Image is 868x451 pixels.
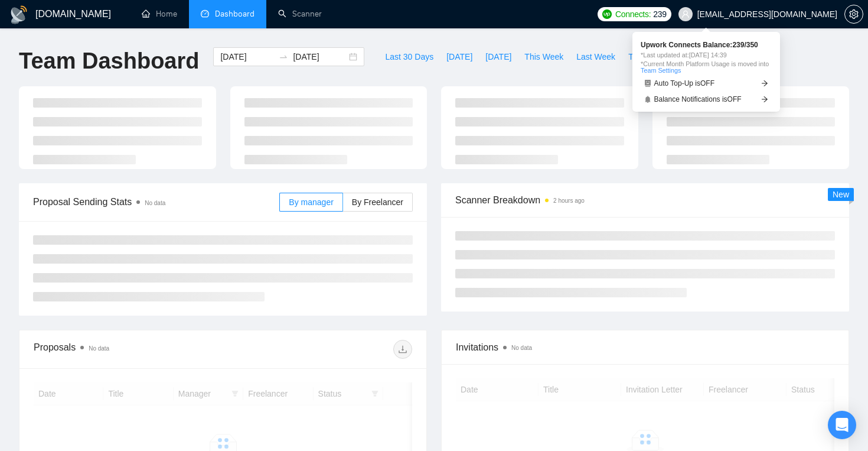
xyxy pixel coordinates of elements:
button: setting [844,5,863,24]
div: Proposals [34,340,223,359]
span: Upwork Connects Balance: 239 / 350 [641,41,772,48]
img: logo [9,5,28,24]
img: upwork-logo.png [602,9,612,19]
span: Auto Top-Up is OFF [654,80,715,87]
span: setting [845,9,863,19]
button: This Month [622,47,676,66]
span: No data [89,345,109,352]
span: Last Week [576,50,615,63]
span: dashboard [201,9,209,18]
span: *Last updated at: [DATE] 14:39 [641,52,772,59]
span: This Week [524,50,563,63]
span: user [681,10,690,18]
a: Team Settings [641,67,681,74]
span: Proposal Sending Stats [33,194,279,209]
button: This Week [518,47,570,66]
a: robotAuto Top-Up isOFFarrow-right [641,77,772,90]
span: Invitations [456,340,834,355]
input: End date [293,50,347,63]
span: *Current Month Platform Usage is moved into [641,61,772,74]
a: setting [844,9,863,19]
input: Start date [220,50,274,63]
span: 239 [653,8,666,21]
div: Open Intercom Messenger [828,411,856,439]
span: This Month [628,50,669,63]
a: homeHome [142,9,177,19]
span: Scanner Breakdown [455,193,835,207]
span: By manager [289,197,333,207]
button: [DATE] [440,47,479,66]
a: bellBalance Notifications isOFFarrow-right [641,93,772,106]
span: No data [145,200,165,206]
button: [DATE] [479,47,518,66]
span: Balance Notifications is OFF [654,96,742,103]
span: New [833,190,849,199]
span: arrow-right [761,96,768,103]
span: Dashboard [215,9,254,19]
span: No data [511,345,532,351]
h1: Team Dashboard [19,47,199,75]
span: By Freelancer [352,197,403,207]
span: to [279,52,288,61]
button: Last Week [570,47,622,66]
time: 2 hours ago [553,197,585,204]
span: [DATE] [446,50,472,63]
span: Connects: [615,8,651,21]
span: bell [644,96,651,103]
button: Last 30 Days [378,47,440,66]
a: searchScanner [278,9,322,19]
span: arrow-right [761,80,768,87]
span: robot [644,80,651,87]
span: swap-right [279,52,288,61]
span: [DATE] [485,50,511,63]
span: Last 30 Days [385,50,433,63]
